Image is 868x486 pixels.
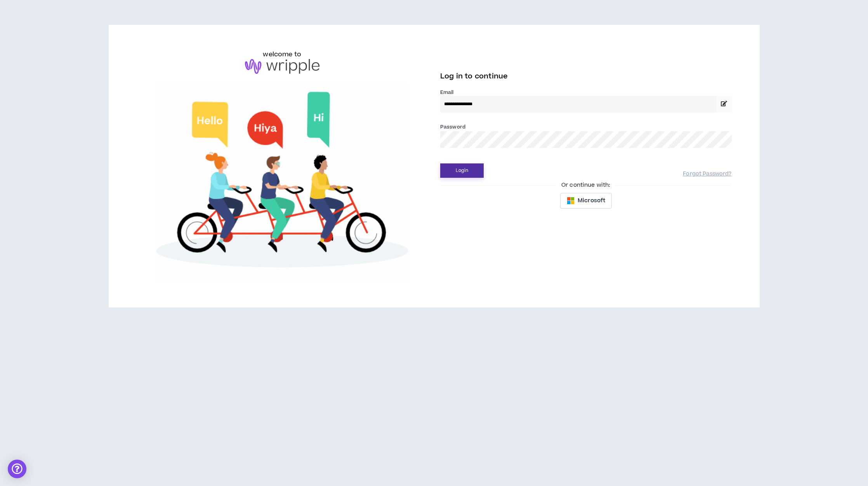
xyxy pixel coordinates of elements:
[556,181,616,189] span: Or continue with:
[683,170,731,178] a: Forgot Password?
[440,71,508,81] span: Log in to continue
[263,50,301,59] h6: welcome to
[137,82,428,283] img: Welcome to Wripple
[560,193,612,208] button: Microsoft
[440,163,484,178] button: Login
[245,59,319,74] img: logo-brand.png
[578,196,605,205] span: Microsoft
[440,89,732,96] label: Email
[8,460,26,478] div: Open Intercom Messenger
[440,123,465,130] label: Password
